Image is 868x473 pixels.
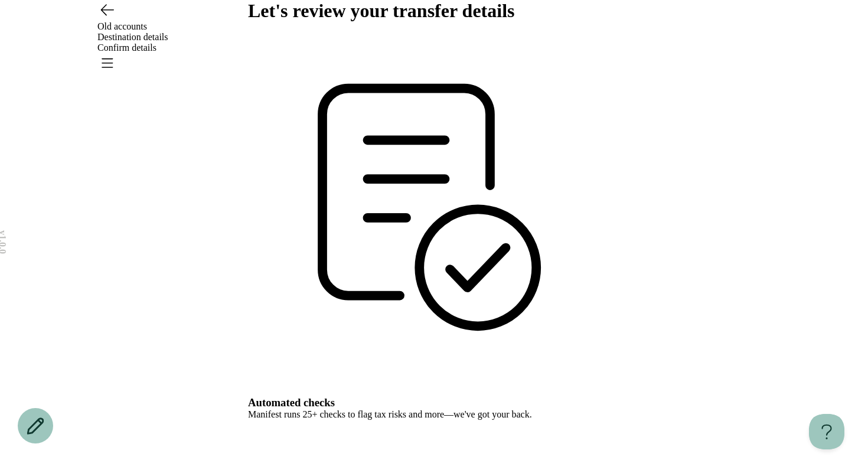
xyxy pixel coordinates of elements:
[248,396,620,409] h3: Automated checks
[248,409,620,420] p: Manifest runs 25+ checks to flag tax risks and more—we've got your back.
[97,53,116,72] button: Open menu
[97,43,156,53] span: Confirm details
[97,21,147,31] span: Old accounts
[809,414,844,449] iframe: Help Scout Beacon - Open
[97,32,168,42] span: Destination details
